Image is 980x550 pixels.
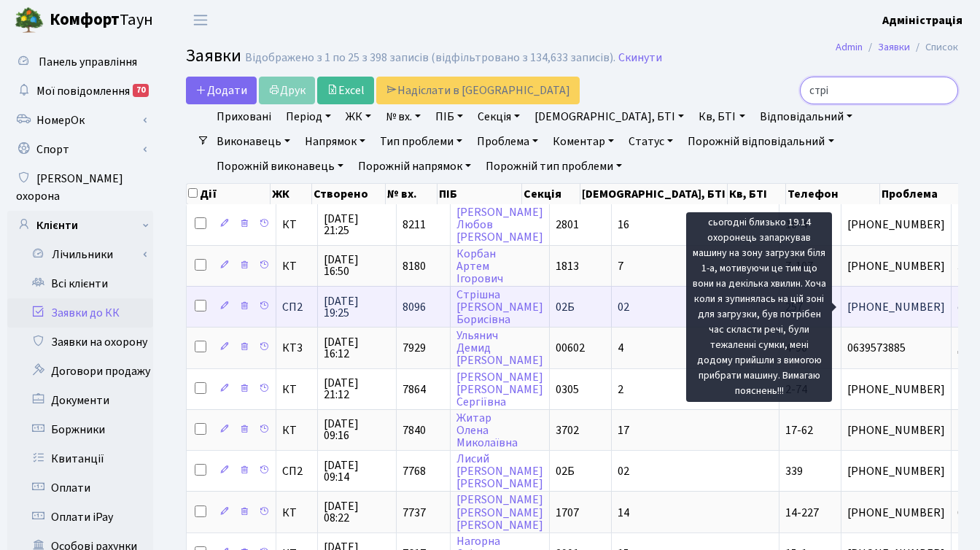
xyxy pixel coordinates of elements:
span: 0639573885 [847,342,945,354]
a: НомерОк [7,106,153,135]
span: КТ3 [282,342,311,354]
span: 7768 [402,463,426,479]
span: КТ [282,507,311,519]
a: Admin [836,39,863,55]
a: Порожній тип проблеми [480,154,628,179]
span: [DATE] 21:25 [324,213,390,236]
span: СП2 [282,465,311,477]
a: Заявки на охорону [7,328,153,357]
span: Панель управління [39,54,137,70]
span: 14 [618,505,629,521]
b: Адміністрація [882,12,962,28]
span: 0305 [556,381,579,398]
span: Заявки [186,43,241,69]
a: Документи [7,386,153,415]
span: 2 [618,381,623,398]
a: Період [280,104,337,129]
span: 339 [785,463,803,479]
a: Адміністрація [882,12,962,29]
span: 7929 [402,340,426,356]
a: КорбанАртемІгорович [456,246,503,287]
span: [PHONE_NUMBER] [847,260,945,272]
span: Додати [195,82,247,98]
span: 8096 [402,299,426,315]
span: 8211 [402,217,426,233]
a: Заявки до КК [7,298,153,328]
span: СП2 [282,301,311,313]
a: Панель управління [7,47,153,77]
img: logo.png [15,6,44,35]
a: Тип проблеми [374,129,468,154]
span: [DATE] 16:12 [324,336,390,360]
span: 14-227 [785,505,819,521]
span: 02Б [556,299,575,315]
th: Секція [522,184,580,204]
a: Оплати iPay [7,503,153,532]
a: [PERSON_NAME][PERSON_NAME][PERSON_NAME] [456,492,543,533]
div: 70 [133,84,149,97]
span: 7 [618,258,623,274]
button: Переключити навігацію [182,8,219,32]
div: Відображено з 1 по 25 з 398 записів (відфільтровано з 134,633 записів). [245,51,615,65]
span: 3702 [556,422,579,438]
span: КТ [282,219,311,231]
th: Створено [312,184,386,204]
a: Порожній виконавець [211,154,349,179]
th: Телефон [786,184,880,204]
span: [PHONE_NUMBER] [847,507,945,519]
a: Стрішна[PERSON_NAME]Борисівна [456,287,543,328]
span: 02 [618,299,629,315]
a: [PERSON_NAME][PERSON_NAME]Сергіївна [456,369,543,410]
a: [DEMOGRAPHIC_DATA], БТІ [529,104,690,129]
a: Клієнти [7,211,153,240]
a: УльяничДемид[PERSON_NAME] [456,328,543,368]
span: 17-62 [785,422,813,438]
a: Кв, БТІ [693,104,750,129]
a: Договори продажу [7,357,153,386]
span: Таун [50,8,153,33]
input: Пошук... [800,77,958,104]
span: Мої повідомлення [36,83,130,99]
span: 00602 [556,340,585,356]
a: Відповідальний [754,104,858,129]
a: Спорт [7,135,153,164]
a: [PERSON_NAME] охорона [7,164,153,211]
a: Excel [317,77,374,104]
nav: breadcrumb [814,32,980,63]
b: Комфорт [50,8,120,31]
a: Статус [623,129,679,154]
a: [PERSON_NAME]Любов[PERSON_NAME] [456,204,543,245]
span: [DATE] 09:14 [324,460,390,483]
span: 2801 [556,217,579,233]
span: 7737 [402,505,426,521]
span: 02 [618,463,629,479]
span: 1813 [556,258,579,274]
span: [DATE] 16:50 [324,254,390,277]
a: Порожній відповідальний [682,129,839,154]
th: [DEMOGRAPHIC_DATA], БТІ [580,184,728,204]
a: Напрямок [299,129,371,154]
span: [DATE] 21:12 [324,377,390,400]
span: [PHONE_NUMBER] [847,425,945,436]
span: КТ [282,425,311,436]
a: Коментар [547,129,620,154]
th: ПІБ [437,184,523,204]
th: № вх. [386,184,437,204]
span: 8180 [402,258,426,274]
a: ПІБ [429,104,469,129]
span: [DATE] 08:22 [324,500,390,524]
a: Виконавець [211,129,296,154]
a: Приховані [211,104,277,129]
a: Боржники [7,415,153,444]
a: ЖК [340,104,377,129]
li: Список [910,39,958,55]
span: 7864 [402,381,426,398]
span: [PHONE_NUMBER] [847,219,945,231]
th: ЖК [271,184,312,204]
a: Додати [186,77,257,104]
a: № вх. [380,104,427,129]
span: 7840 [402,422,426,438]
span: [DATE] 19:25 [324,295,390,319]
a: Скинути [618,51,662,65]
span: [DATE] 09:16 [324,418,390,441]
